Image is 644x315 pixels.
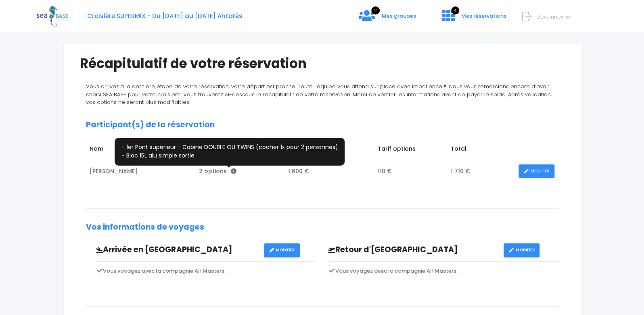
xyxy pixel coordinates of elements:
span: Déconnexion [536,13,571,21]
h2: Participant(s) de la réservation [86,120,558,130]
span: Mes réservations [461,12,506,20]
td: Tarif options [374,141,447,160]
span: 4 [451,6,459,15]
h3: Arrivée en [GEOGRAPHIC_DATA] [90,245,264,255]
a: MODIFIER [264,243,300,257]
span: Croisière SUPERMIX - Du [DATE] au [DATE] Antarès [87,12,243,20]
h3: Retour d'[GEOGRAPHIC_DATA] [322,245,504,255]
a: 2 Mes groupes [352,15,422,23]
h2: Vos informations de voyages [86,223,558,232]
td: Nom [86,141,195,160]
span: 2 options [199,167,236,175]
h1: Récapitulatif de votre réservation [80,56,565,71]
td: Total [447,141,514,160]
td: [PERSON_NAME] [86,160,195,182]
span: Vous arrivez à la dernière étape de votre réservation, votre départ est proche. Toute l’équipe vo... [86,83,552,106]
td: 1 710 € [447,160,514,182]
p: - 1er Pont supérieur - Cabine DOUBLE OU TWINS (cocher 1x pour 2 personnes) - Bloc 15L alu simple ... [117,139,342,160]
p: Vous voyagez avec la compagnie Air Masters. [328,267,558,275]
td: 1 600 € [284,160,374,182]
p: Vous voyagez avec la compagnie Air Masters. [96,267,316,275]
span: Mes groupes [382,12,416,20]
a: 4 Mes réservations [435,15,511,23]
a: MODIFIER [519,164,554,178]
a: MODIFIER [504,243,539,257]
td: 110 € [374,160,447,182]
span: 2 [371,6,380,15]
